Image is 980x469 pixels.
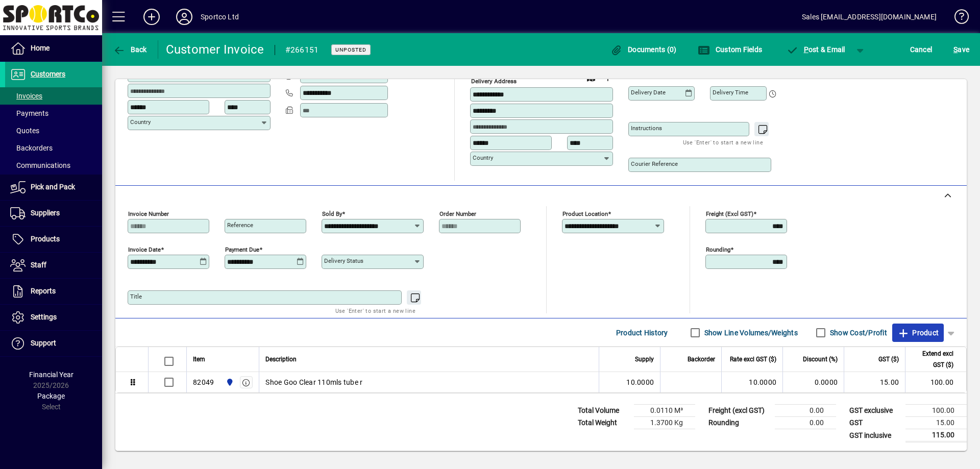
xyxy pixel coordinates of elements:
td: Freight (excl GST) [703,405,775,417]
a: Pick and Pack [5,175,102,200]
span: Back [113,45,147,54]
a: Products [5,227,102,252]
mat-label: Sold by [322,210,342,217]
td: Rounding [703,417,775,429]
div: #266151 [285,42,319,58]
td: 0.00 [775,417,836,429]
a: Backorders [5,139,102,157]
mat-label: Invoice number [128,210,169,217]
mat-label: Delivery status [324,257,363,264]
button: Documents (0) [608,40,679,59]
div: 82049 [193,377,214,387]
span: Extend excl GST ($) [912,348,953,371]
span: Suppliers [31,209,60,217]
span: Products [31,235,60,243]
span: Pick and Pack [31,183,75,191]
button: Profile [168,8,201,26]
mat-label: Reference [227,221,253,229]
mat-label: Order number [439,210,476,217]
td: 115.00 [905,429,967,442]
mat-label: Invoice date [128,246,161,253]
mat-label: Payment due [225,246,259,253]
span: Payments [10,109,48,117]
span: P [804,45,808,54]
button: Product History [612,324,672,342]
td: 0.0000 [782,372,844,392]
a: View on map [583,69,599,86]
td: 15.00 [844,372,905,392]
span: Settings [31,313,57,321]
label: Show Line Volumes/Weights [702,328,798,338]
div: Sportco Ltd [201,9,239,25]
span: Cancel [910,41,933,58]
span: Documents (0) [610,45,677,54]
span: ost & Email [786,45,845,54]
button: Add [135,8,168,26]
mat-label: Country [473,154,493,161]
a: Quotes [5,122,102,139]
td: Total Volume [573,405,634,417]
mat-label: Delivery date [631,89,666,96]
span: Item [193,354,205,365]
a: Support [5,331,102,356]
button: Cancel [908,40,935,59]
a: Communications [5,157,102,174]
td: 15.00 [905,417,967,429]
span: S [953,45,958,54]
td: 100.00 [905,372,966,392]
span: GST ($) [878,354,899,365]
button: Choose address [599,70,616,86]
span: Communications [10,161,70,169]
a: Staff [5,253,102,278]
a: Invoices [5,87,102,105]
mat-label: Product location [562,210,608,217]
label: Show Cost/Profit [828,328,887,338]
span: Backorder [688,354,715,365]
span: Custom Fields [698,45,762,54]
a: Settings [5,305,102,330]
span: Backorders [10,144,53,152]
span: Package [37,392,65,400]
span: Home [31,44,50,52]
button: Product [892,324,944,342]
span: Customers [31,70,65,78]
span: Product History [616,325,668,341]
span: Sportco Ltd Warehouse [223,377,235,388]
span: 10.0000 [626,377,654,387]
td: Total Weight [573,417,634,429]
button: Save [951,40,972,59]
a: Home [5,36,102,61]
td: GST exclusive [844,405,905,417]
span: ave [953,41,969,58]
span: Discount (%) [803,354,838,365]
span: Support [31,339,56,347]
span: Rate excl GST ($) [730,354,776,365]
div: Customer Invoice [166,41,264,58]
td: 0.00 [775,405,836,417]
span: Quotes [10,127,39,135]
span: Staff [31,261,46,269]
button: Post & Email [781,40,850,59]
a: Knowledge Base [947,2,967,35]
span: Product [897,325,939,341]
mat-label: Rounding [706,246,730,253]
td: 100.00 [905,405,967,417]
a: Suppliers [5,201,102,226]
mat-label: Delivery time [713,89,748,96]
span: Unposted [335,46,366,53]
mat-label: Country [130,118,151,126]
mat-hint: Use 'Enter' to start a new line [335,305,415,316]
button: Custom Fields [695,40,765,59]
td: GST [844,417,905,429]
td: 1.3700 Kg [634,417,695,429]
mat-label: Instructions [631,125,662,132]
mat-label: Title [130,293,142,300]
button: Back [110,40,150,59]
div: Sales [EMAIL_ADDRESS][DOMAIN_NAME] [802,9,937,25]
span: Shoe Goo Clear 110mls tube r [265,377,362,387]
app-page-header-button: Back [102,40,158,59]
span: Invoices [10,92,42,100]
a: Payments [5,105,102,122]
span: Financial Year [29,371,73,379]
mat-label: Courier Reference [631,160,678,167]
